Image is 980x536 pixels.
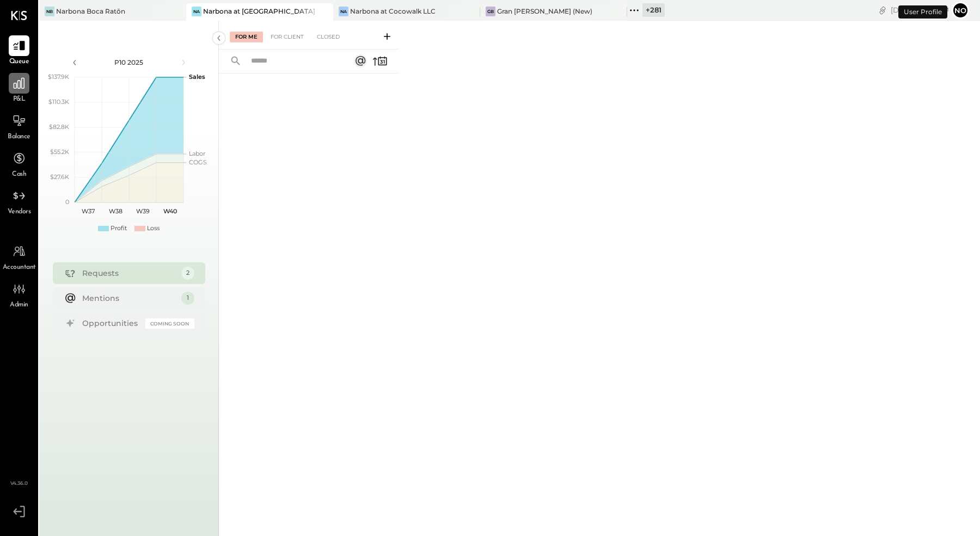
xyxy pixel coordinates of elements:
a: Accountant [1,241,38,273]
text: $27.6K [50,173,69,181]
div: Narbona at [GEOGRAPHIC_DATA] LLC [203,7,317,16]
text: W37 [82,207,95,215]
text: $82.8K [49,123,69,131]
a: Vendors [1,186,38,217]
div: NB [45,7,54,16]
a: P&L [1,73,38,104]
div: 2 [181,267,194,280]
div: Gran [PERSON_NAME] (New) [497,7,592,16]
text: Sales [189,73,205,81]
a: Balance [1,110,38,142]
div: For Me [230,32,263,42]
a: Admin [1,279,38,310]
text: $110.3K [48,98,69,106]
span: Cash [12,170,26,180]
a: Queue [1,35,38,67]
div: GB [486,7,495,16]
span: P&L [13,95,26,104]
a: Cash [1,148,38,180]
div: Narbona Boca Ratōn [56,7,125,16]
div: [DATE] [891,5,949,15]
div: 1 [181,292,194,305]
div: Opportunities [82,318,140,329]
div: Closed [311,32,345,42]
div: User Profile [898,5,947,19]
div: Na [192,7,201,16]
div: copy link [877,4,888,16]
span: Queue [9,57,29,67]
span: Accountant [3,263,36,273]
div: Mentions [82,293,176,304]
text: W40 [163,207,176,215]
text: $55.2K [50,148,69,156]
text: W38 [108,207,122,215]
div: Narbona at Cocowalk LLC [350,7,436,16]
div: Loss [147,224,160,233]
div: P10 2025 [83,58,175,67]
div: + 281 [642,3,665,17]
div: Requests [82,268,176,279]
span: Vendors [8,207,31,217]
text: $137.9K [48,73,69,81]
text: Labor [189,150,205,157]
div: Coming Soon [145,318,194,329]
button: No [952,2,969,19]
text: 0 [65,198,69,206]
span: Balance [8,132,30,142]
span: Admin [10,300,28,310]
div: Profit [111,224,127,233]
text: COGS [189,158,207,166]
div: Na [339,7,348,16]
div: For Client [265,32,309,42]
text: W39 [136,207,149,215]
